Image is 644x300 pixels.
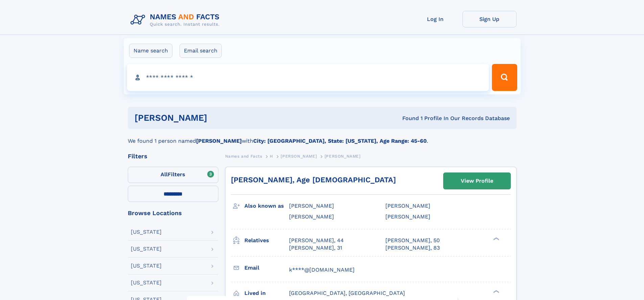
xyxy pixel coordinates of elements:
[131,229,162,235] div: [US_STATE]
[492,289,500,294] div: ❯
[244,287,289,299] h3: Lived in
[289,237,344,244] a: [PERSON_NAME], 44
[127,64,489,91] input: search input
[385,244,440,252] a: [PERSON_NAME], 83
[129,44,172,58] label: Name search
[244,235,289,246] h3: Relatives
[131,263,162,269] div: [US_STATE]
[444,173,510,189] a: View Profile
[161,171,168,178] span: All
[128,129,517,145] div: We found 1 person named with .
[131,280,162,285] div: [US_STATE]
[462,11,517,27] a: Sign Up
[270,154,273,159] span: H
[128,167,218,183] label: Filters
[289,213,334,220] span: [PERSON_NAME]
[253,138,427,144] b: City: [GEOGRAPHIC_DATA], State: [US_STATE], Age Range: 45-60
[180,44,222,58] label: Email search
[289,244,342,252] a: [PERSON_NAME], 31
[325,154,361,159] span: [PERSON_NAME]
[131,246,162,252] div: [US_STATE]
[492,236,500,241] div: ❯
[281,154,317,159] span: [PERSON_NAME]
[305,115,510,122] div: Found 1 Profile In Our Records Database
[385,203,430,209] span: [PERSON_NAME]
[128,210,218,216] div: Browse Locations
[289,203,334,209] span: [PERSON_NAME]
[270,152,273,160] a: H
[385,213,430,220] span: [PERSON_NAME]
[231,176,396,184] a: [PERSON_NAME], Age [DEMOGRAPHIC_DATA]
[281,152,317,160] a: [PERSON_NAME]
[244,262,289,274] h3: Email
[385,237,440,244] a: [PERSON_NAME], 50
[492,64,517,91] button: Search Button
[128,153,218,159] div: Filters
[128,11,225,29] img: Logo Names and Facts
[135,114,305,122] h1: [PERSON_NAME]
[196,138,242,144] b: [PERSON_NAME]
[244,200,289,212] h3: Also known as
[408,11,462,27] a: Log In
[225,152,262,160] a: Names and Facts
[289,290,405,296] span: [GEOGRAPHIC_DATA], [GEOGRAPHIC_DATA]
[461,173,493,189] div: View Profile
